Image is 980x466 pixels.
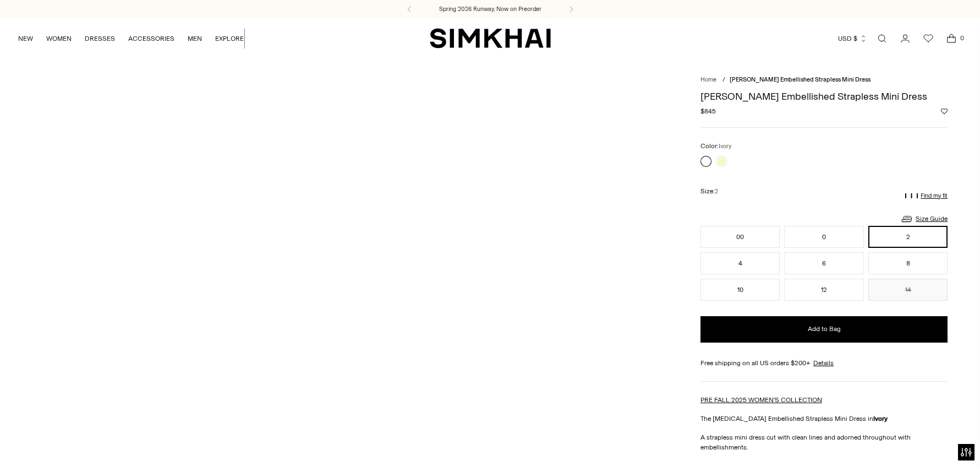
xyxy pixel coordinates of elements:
a: WOMEN [46,26,72,51]
span: Add to Bag [808,324,841,334]
a: ACCESSORIES [128,26,174,51]
strong: Ivory [873,415,888,422]
label: Color: [700,141,731,151]
button: 00 [700,226,780,248]
div: / [722,75,725,85]
a: Go to the account page [894,28,916,50]
span: 0 [957,33,967,43]
a: Size Guide [900,212,948,226]
a: PRE FALL 2025 WOMEN'S COLLECTION [700,396,822,404]
nav: breadcrumbs [700,75,948,85]
a: Details [813,358,834,368]
a: MEN [188,26,202,51]
span: Ivory [719,143,731,150]
h1: [PERSON_NAME] Embellished Strapless Mini Dress [700,91,948,101]
span: 2 [715,188,718,195]
span: $845 [700,106,716,116]
a: Wishlist [917,28,939,50]
a: SIMKHAI [430,28,551,49]
div: Free shipping on all US orders $200+ [700,358,948,368]
label: Size: [700,186,718,197]
button: Add to Bag [700,316,948,343]
p: A strapless mini dress cut with clean lines and adorned throughout with embellishments. [700,432,948,452]
button: 2 [868,226,948,248]
a: Open search modal [871,28,893,50]
a: NEW [18,26,33,51]
button: 8 [868,252,948,274]
button: 4 [700,252,780,274]
button: 14 [868,279,948,301]
span: [PERSON_NAME] Embellished Strapless Mini Dress [730,76,870,83]
button: 0 [784,226,863,248]
a: EXPLORE [215,26,244,51]
a: Home [700,76,716,83]
button: 6 [784,252,863,274]
button: Add to Wishlist [941,108,948,115]
button: 10 [700,279,780,301]
button: USD $ [838,26,867,51]
a: DRESSES [85,26,115,51]
p: The [MEDICAL_DATA] Embellished Strapless Mini Dress in [700,414,948,424]
button: 12 [784,279,863,301]
a: Open cart modal [940,28,962,50]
